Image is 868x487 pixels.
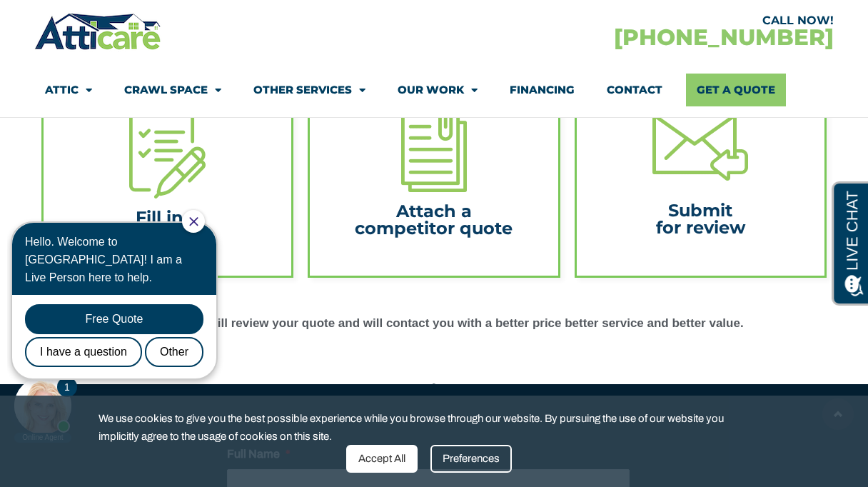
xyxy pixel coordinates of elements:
[18,129,135,159] div: I have a question
[45,74,823,106] nav: Menu
[253,74,365,106] a: Other Services
[124,316,743,330] strong: Our specialist will review your quote and will contact you with a better price better service and...
[430,445,512,473] div: Preferences
[45,74,92,106] a: Attic
[434,15,834,26] div: CALL NOW!
[592,202,809,236] h6: Submit for review
[607,74,662,106] a: Contact
[18,96,196,126] div: Free Quote
[7,224,64,234] div: Online Agent
[99,410,759,445] span: We use cookies to give you the best possible experience while you browse through our website. By ...
[124,74,221,106] a: Crawl Space
[510,74,575,106] a: Financing
[346,445,418,473] div: Accept All
[138,129,196,159] div: Other
[175,1,198,24] div: Close Chat
[325,203,542,237] h6: Attach a competitor quote
[398,74,478,106] a: Our Work
[7,209,236,444] iframe: Chat Invitation
[35,11,115,29] span: Opens a chat window
[686,74,786,106] a: Get A Quote
[18,24,196,78] div: Hello. Welcome to [GEOGRAPHIC_DATA]! I am a Live Person here to help.
[182,9,191,18] a: Close Chat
